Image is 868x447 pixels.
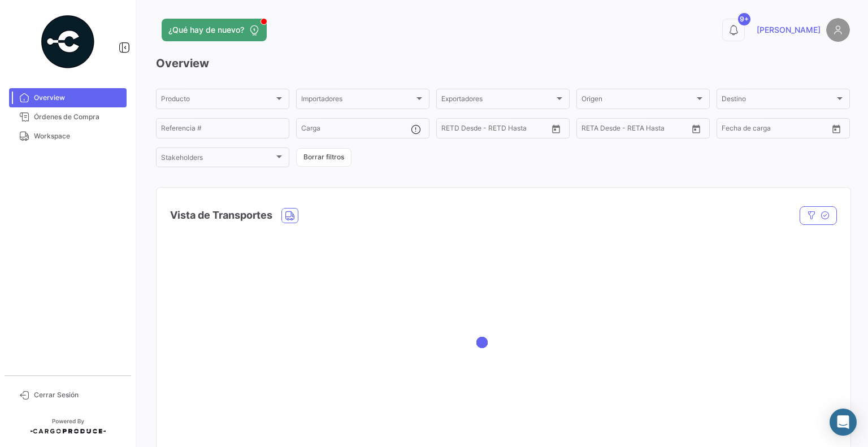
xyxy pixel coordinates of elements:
a: Workspace [9,127,127,146]
button: Open calendar [548,120,565,137]
span: Cerrar Sesión [34,390,122,400]
input: Hasta [750,126,801,134]
button: ¿Qué hay de nuevo? [162,19,267,41]
img: powered-by.png [40,14,96,70]
span: Destino [722,97,835,105]
span: Importadores [301,97,414,105]
a: Órdenes de Compra [9,107,127,127]
h3: Overview [156,55,850,71]
button: Open calendar [688,120,705,137]
span: Workspace [34,131,122,141]
input: Desde [441,126,462,134]
a: Overview [9,88,127,107]
span: Origen [581,97,695,105]
button: Borrar filtros [296,148,351,167]
input: Hasta [470,126,520,134]
span: [PERSON_NAME] [757,24,821,36]
input: Hasta [610,126,661,134]
span: Exportadores [441,97,554,105]
button: Open calendar [828,120,845,137]
h4: Vista de Transportes [170,207,272,223]
input: Desde [722,126,742,134]
span: Producto [161,97,274,105]
span: Overview [34,93,122,103]
span: ¿Qué hay de nuevo? [168,24,244,36]
span: Stakeholders [161,155,274,163]
button: Land [282,209,298,223]
input: Desde [581,126,602,134]
div: Abrir Intercom Messenger [830,409,857,436]
img: placeholder-user.png [826,18,850,42]
span: Órdenes de Compra [34,112,122,122]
